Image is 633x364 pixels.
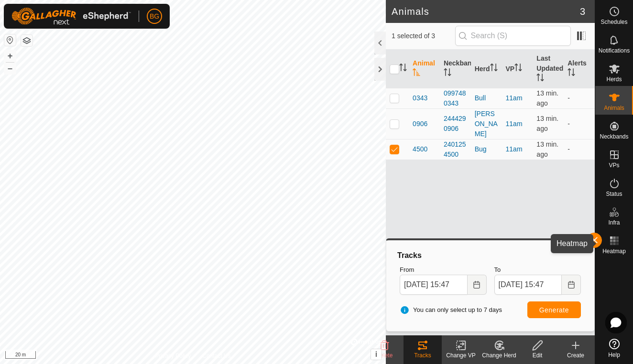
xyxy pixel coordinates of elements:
[396,250,585,261] div: Tracks
[392,31,455,41] span: 1 selected of 3
[444,139,467,160] div: 2401254500
[475,109,498,139] div: [PERSON_NAME]
[608,220,620,225] span: Infra
[606,76,622,82] span: Herds
[564,108,595,139] td: -
[562,275,581,295] button: Choose Date
[444,114,467,134] div: 2444290906
[442,351,480,360] div: Change VP
[600,19,627,25] span: Schedules
[527,301,581,318] button: Generate
[471,50,502,88] th: Herd
[444,88,467,108] div: 0997480343
[480,351,518,360] div: Change Herd
[413,119,427,129] span: 0906
[371,349,382,360] button: i
[455,26,571,46] input: Search (S)
[413,93,427,103] span: 0343
[375,350,377,358] span: i
[608,352,620,358] span: Help
[494,265,581,275] label: To
[606,191,622,197] span: Status
[536,75,544,83] p-sorticon: Activate to sort
[557,351,595,360] div: Create
[155,352,191,360] a: Privacy Policy
[400,305,502,315] span: You can only select up to 7 days
[533,50,564,88] th: Last Updated
[595,335,633,362] a: Help
[21,35,33,46] button: Map Layers
[409,50,440,88] th: Animal
[399,65,407,73] p-sorticon: Activate to sort
[536,89,558,107] span: Aug 11, 2025, 3:37 PM
[506,120,523,128] a: 11am
[413,144,427,154] span: 4500
[11,8,131,25] img: Gallagher Logo
[568,70,575,77] p-sorticon: Activate to sort
[490,65,498,73] p-sorticon: Activate to sort
[536,140,558,158] span: Aug 11, 2025, 3:37 PM
[4,63,16,74] button: –
[564,50,595,88] th: Alerts
[600,134,628,139] span: Neckbands
[440,50,471,88] th: Neckband
[514,65,522,73] p-sorticon: Activate to sort
[564,139,595,160] td: -
[400,265,486,275] label: From
[609,162,619,168] span: VPs
[4,34,16,46] button: Reset Map
[4,50,16,62] button: +
[404,351,442,360] div: Tracks
[468,275,487,295] button: Choose Date
[599,48,630,54] span: Notifications
[602,248,626,254] span: Heatmap
[580,4,585,19] span: 3
[564,88,595,108] td: -
[506,94,523,102] a: 11am
[475,144,498,154] div: Bug
[202,352,230,360] a: Contact Us
[506,145,523,153] a: 11am
[413,70,420,77] p-sorticon: Activate to sort
[604,105,624,111] span: Animals
[518,351,557,360] div: Edit
[392,6,580,17] h2: Animals
[536,115,558,132] span: Aug 11, 2025, 3:37 PM
[502,50,533,88] th: VP
[444,70,451,77] p-sorticon: Activate to sort
[150,11,159,21] span: BG
[475,93,498,103] div: Bull
[539,306,569,314] span: Generate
